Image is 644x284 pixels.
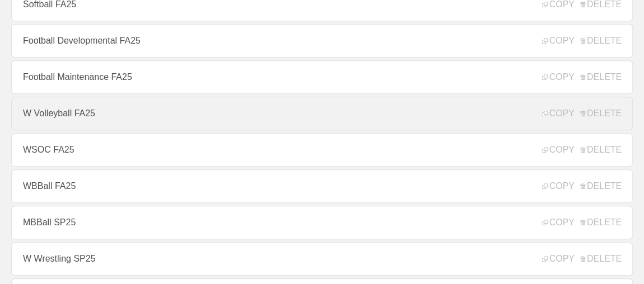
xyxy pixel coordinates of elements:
span: DELETE [580,145,622,155]
a: Football Developmental FA25 [11,24,633,58]
span: COPY [542,72,574,82]
a: W Wrestling SP25 [11,242,633,276]
a: W Volleyball FA25 [11,97,633,130]
span: COPY [542,108,574,119]
iframe: Chat Widget [442,154,644,284]
a: WBBall FA25 [11,169,633,203]
span: COPY [542,145,574,155]
span: DELETE [580,108,622,119]
a: Football Maintenance FA25 [11,60,633,94]
span: COPY [542,36,574,46]
a: WSOC FA25 [11,133,633,167]
span: DELETE [580,36,622,46]
a: MBBall SP25 [11,206,633,239]
span: DELETE [580,72,622,82]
